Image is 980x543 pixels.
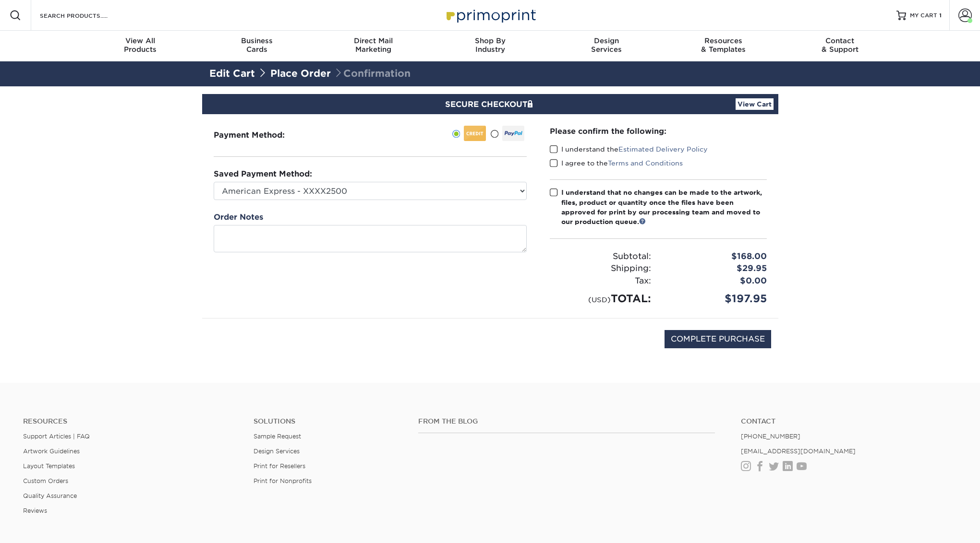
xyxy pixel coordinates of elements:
[23,433,90,440] a: Support Articles | FAQ
[741,417,957,425] a: Contact
[550,158,683,168] label: I agree to the
[548,31,665,61] a: DesignServices
[543,291,658,307] div: TOTAL:
[254,433,301,440] a: Sample Request
[588,295,611,304] small: (USD)
[548,36,665,54] div: Services
[550,126,767,137] div: Please confirm the following:
[550,144,708,154] label: I understand the
[209,68,255,79] a: Edit Cart
[543,262,658,275] div: Shipping:
[608,159,683,167] a: Terms and Conditions
[665,330,771,348] input: COMPLETE PURCHASE
[782,31,898,61] a: Contact& Support
[658,291,774,307] div: $197.95
[315,36,432,45] span: Direct Mail
[23,448,80,455] a: Artwork Guidelines
[665,31,782,61] a: Resources& Templates
[618,145,708,153] a: Estimated Delivery Policy
[658,262,774,275] div: $29.95
[910,12,937,20] span: MY CART
[254,462,305,470] a: Print for Resellers
[82,36,199,45] span: View All
[214,130,308,140] h3: Payment Method:
[315,31,432,61] a: Direct MailMarketing
[254,448,300,455] a: Design Services
[432,36,548,54] div: Industry
[82,31,199,61] a: View AllProducts
[214,212,263,223] label: Order Notes
[418,417,715,425] h4: From the Blog
[23,417,239,425] h4: Resources
[39,10,133,21] input: SEARCH PRODUCTS.....
[665,36,782,45] span: Resources
[254,477,312,484] a: Print for Nonprofits
[548,36,665,45] span: Design
[334,68,411,79] span: Confirmation
[442,5,538,25] img: Primoprint
[270,68,331,79] a: Place Order
[23,492,77,499] a: Quality Assurance
[315,36,432,54] div: Marketing
[741,433,800,440] a: [PHONE_NUMBER]
[23,507,47,514] a: Reviews
[561,188,767,227] div: I understand that no changes can be made to the artwork, files, product or quantity once the file...
[543,250,658,263] div: Subtotal:
[543,275,658,287] div: Tax:
[82,36,199,54] div: Products
[198,36,315,54] div: Cards
[198,31,315,61] a: BusinessCards
[782,36,898,54] div: & Support
[658,275,774,287] div: $0.00
[741,448,856,455] a: [EMAIL_ADDRESS][DOMAIN_NAME]
[254,417,404,425] h4: Solutions
[665,36,782,54] div: & Templates
[432,36,548,45] span: Shop By
[658,250,774,263] div: $168.00
[214,168,312,180] label: Saved Payment Method:
[445,100,535,109] span: SECURE CHECKOUT
[23,477,68,484] a: Custom Orders
[432,31,548,61] a: Shop ByIndustry
[198,36,315,45] span: Business
[782,36,898,45] span: Contact
[736,98,774,110] a: View Cart
[23,462,75,470] a: Layout Templates
[939,12,942,19] span: 1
